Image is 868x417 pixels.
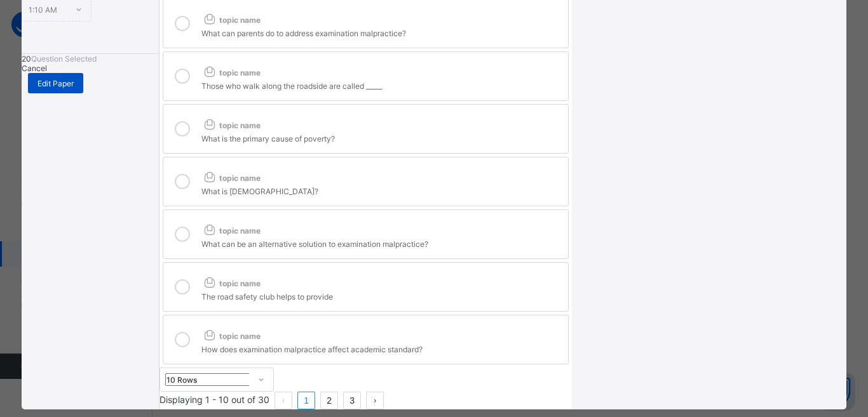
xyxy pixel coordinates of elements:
[201,226,261,235] span: topic name
[201,183,562,196] div: What is [DEMOGRAPHIC_DATA]?
[31,54,97,63] span: Question Selected
[201,236,562,249] div: What can be an alternative solution to examination malpractice?
[297,392,315,409] li: 1
[344,392,360,409] a: 3
[201,15,261,25] span: topic name
[22,54,31,63] span: 20
[22,63,47,73] span: Cancel
[166,375,250,385] div: 10 Rows
[201,279,261,288] span: topic name
[201,121,261,130] span: topic name
[298,392,315,409] a: 1
[201,25,562,38] div: What can parents do to address examination malpractice?
[201,331,261,341] span: topic name
[275,392,292,409] button: prev page
[201,78,562,91] div: Those who walk along the roadside are called _____
[321,392,337,409] a: 2
[159,392,269,409] li: Displaying 1 - 10 out of 30
[201,131,562,143] div: What is the primary cause of poverty?
[343,392,361,409] li: 3
[201,289,562,301] div: The road safety club helps to provide
[201,173,261,183] span: topic name
[275,392,292,409] li: 上一页
[320,392,338,409] li: 2
[366,392,384,409] li: 下一页
[201,341,562,354] div: How does examination malpractice affect academic standard?
[37,79,74,88] span: Edit Paper
[201,68,261,77] span: topic name
[366,392,384,409] button: next page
